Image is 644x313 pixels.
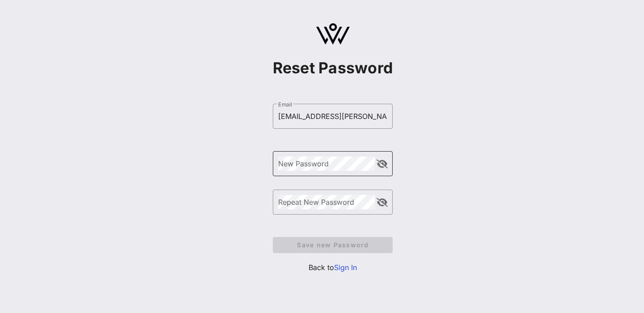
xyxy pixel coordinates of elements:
[316,23,350,45] img: logo.svg
[278,101,292,108] label: Email
[273,262,393,273] p: Back to
[377,198,388,207] button: append icon
[334,263,357,272] a: Sign In
[273,59,393,77] h1: Reset Password
[377,160,388,169] button: append icon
